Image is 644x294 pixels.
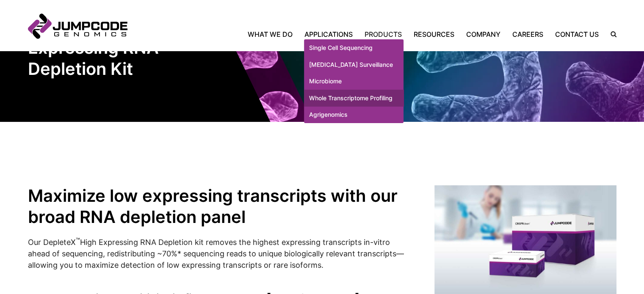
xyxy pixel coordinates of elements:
[127,29,605,39] nav: Primary Navigation
[304,106,404,123] a: Agrigenomics
[408,29,460,39] a: Resources
[304,56,404,73] a: [MEDICAL_DATA] Surveillance
[460,29,506,39] a: Company
[248,29,299,39] a: What We Do
[304,39,404,56] a: Single Cell Sequencing
[506,29,549,39] a: Careers
[76,237,80,244] sup: ™
[304,73,404,90] a: Microbiome
[28,185,413,228] h2: Maximize low expressing transcripts with our broad RNA depletion panel
[299,29,359,39] a: Applications
[304,90,404,107] a: Whole Transcriptome Profiling
[549,29,605,39] a: Contact Us
[605,31,616,37] label: Search the site.
[28,236,413,271] p: Our DepleteX High Expressing RNA Depletion kit removes the highest expressing transcripts in-vitr...
[359,29,408,39] a: Products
